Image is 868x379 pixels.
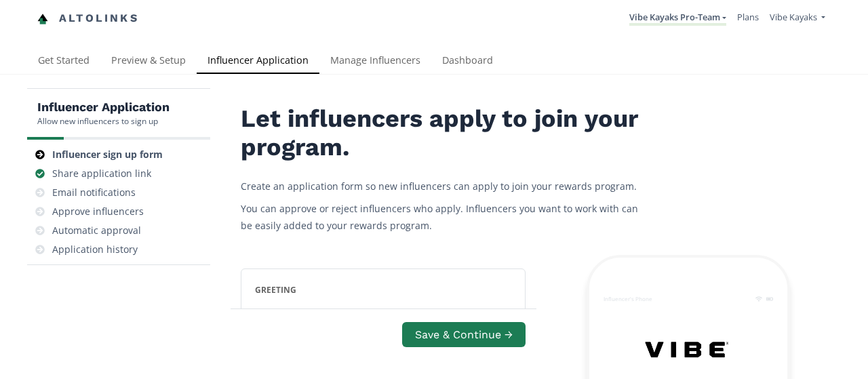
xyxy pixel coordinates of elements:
p: Create an application form so new influencers can apply to join your rewards program. [241,178,648,195]
div: Automatic approval [52,224,141,237]
h2: Let influencers apply to join your program. [241,105,648,161]
a: Manage Influencers [319,48,431,75]
a: Preview & Setup [100,48,197,75]
a: Influencer Application [197,48,319,75]
a: Get Started [27,48,100,75]
a: Dashboard [431,48,504,75]
div: Share application link [52,167,151,180]
button: Save & Continue → [402,322,526,347]
span: Vibe Kayaks [770,11,817,23]
a: Vibe Kayaks Pro-Team [629,11,726,26]
div: Email notifications [52,186,136,199]
div: Influencer's Phone [604,295,652,302]
img: N6zKdDCVPrwZ [637,332,740,365]
span: greeting [255,284,296,296]
div: Application history [52,243,138,256]
a: Plans [737,11,759,23]
a: Altolinks [37,7,139,30]
div: Approve influencers [52,205,144,218]
div: Allow new influencers to sign up [37,115,170,127]
img: favicon-32x32.png [37,14,48,24]
div: Influencer sign up form [52,148,163,161]
p: You can approve or reject influencers who apply. Influencers you want to work with can be easily ... [241,200,648,234]
a: Vibe Kayaks [770,11,825,26]
h5: Influencer Application [37,99,170,115]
